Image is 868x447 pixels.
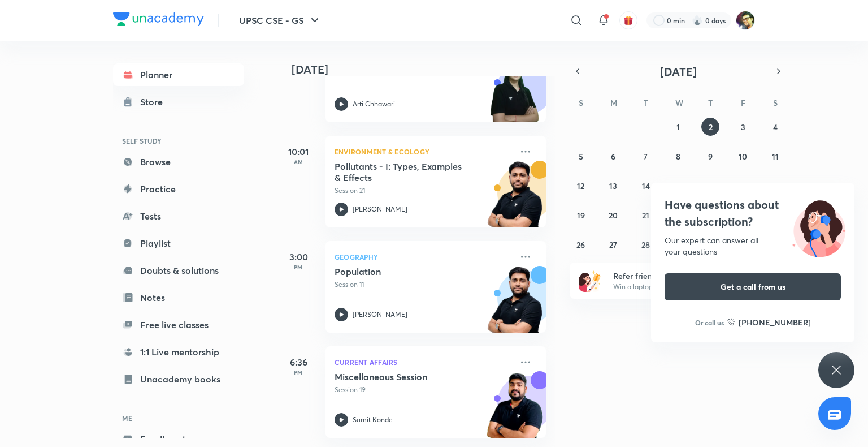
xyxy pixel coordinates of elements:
button: October 1, 2025 [669,118,687,136]
abbr: October 26, 2025 [576,239,585,250]
abbr: October 9, 2025 [708,151,713,162]
abbr: October 6, 2025 [611,151,615,162]
button: October 20, 2025 [604,206,622,224]
abbr: October 8, 2025 [676,151,680,162]
p: Or call us [695,317,724,328]
button: October 28, 2025 [637,235,655,253]
button: October 7, 2025 [637,147,655,165]
a: Notes [113,286,244,309]
p: Current Affairs [335,355,512,369]
p: Session 19 [335,385,512,395]
p: PM [276,264,321,270]
h5: Population [335,266,475,277]
abbr: October 14, 2025 [642,180,650,191]
button: October 17, 2025 [734,177,752,195]
abbr: October 11, 2025 [772,151,779,162]
h6: [PHONE_NUMBER] [739,316,811,328]
abbr: October 21, 2025 [642,210,649,221]
button: October 27, 2025 [604,235,622,253]
a: Planner [113,63,244,86]
abbr: Wednesday [675,97,683,108]
p: Arti Chhawari [353,99,395,109]
button: October 16, 2025 [701,177,719,195]
button: October 14, 2025 [637,177,655,195]
p: Environment & Ecology [335,145,512,158]
button: Get a call from us [665,273,841,300]
p: Sumit Konde [353,415,393,425]
abbr: October 7, 2025 [644,151,648,162]
a: Store [113,91,244,113]
h5: 6:36 [276,355,321,369]
a: Practice [113,178,244,200]
h4: Have questions about the subscription? [665,196,841,230]
button: October 26, 2025 [572,235,590,253]
a: Free live classes [113,313,244,336]
div: Store [140,95,170,109]
button: avatar [619,11,637,29]
button: October 11, 2025 [766,147,784,165]
div: Our expert can answer all your questions [665,235,841,257]
button: October 21, 2025 [637,206,655,224]
abbr: October 13, 2025 [609,180,617,191]
img: unacademy [484,266,546,344]
button: October 2, 2025 [701,118,719,136]
abbr: Monday [610,97,617,108]
button: October 3, 2025 [734,118,752,136]
img: unacademy [484,55,546,134]
button: [DATE] [585,63,771,79]
abbr: October 17, 2025 [739,180,747,191]
p: [PERSON_NAME] [353,204,407,214]
button: October 18, 2025 [766,177,784,195]
a: [PHONE_NUMBER] [727,316,811,328]
p: PM [276,369,321,376]
abbr: Saturday [773,97,778,108]
abbr: October 2, 2025 [709,122,713,132]
button: October 13, 2025 [604,177,622,195]
img: streak [692,15,703,26]
button: October 5, 2025 [572,147,590,165]
abbr: October 1, 2025 [676,122,680,132]
abbr: Sunday [579,97,583,108]
p: Win a laptop, vouchers & more [613,282,752,292]
h5: Miscellaneous Session [335,371,475,382]
span: [DATE] [660,64,697,79]
abbr: October 12, 2025 [577,180,584,191]
h4: [DATE] [292,63,557,76]
abbr: October 16, 2025 [706,180,714,191]
img: avatar [623,15,633,25]
img: Company Logo [113,12,204,26]
img: unacademy [484,161,546,239]
img: ttu_illustration_new.svg [783,196,854,257]
abbr: October 10, 2025 [739,151,747,162]
abbr: October 5, 2025 [579,151,583,162]
a: Tests [113,205,244,227]
button: October 8, 2025 [669,147,687,165]
button: October 9, 2025 [701,147,719,165]
p: Session 11 [335,280,512,290]
img: Mukesh Kumar Shahi [736,11,755,30]
p: Session 21 [335,186,512,196]
a: Browse [113,151,244,173]
button: UPSC CSE - GS [232,9,328,32]
button: October 19, 2025 [572,206,590,224]
button: October 6, 2025 [604,147,622,165]
h5: Pollutants - I: Types, Examples & Effects [335,161,475,183]
button: October 10, 2025 [734,147,752,165]
abbr: October 3, 2025 [741,122,745,132]
p: [PERSON_NAME] [353,310,407,320]
a: Unacademy books [113,368,244,390]
abbr: October 4, 2025 [773,122,778,132]
a: Company Logo [113,12,204,29]
h5: 3:00 [276,250,321,264]
a: Playlist [113,232,244,255]
abbr: October 28, 2025 [641,239,650,250]
h6: ME [113,409,244,428]
img: referral [579,269,601,292]
button: October 15, 2025 [669,177,687,195]
a: 1:1 Live mentorship [113,341,244,363]
p: Geography [335,250,512,264]
abbr: October 20, 2025 [609,210,618,221]
abbr: Thursday [708,97,713,108]
a: Doubts & solutions [113,259,244,282]
abbr: Friday [741,97,745,108]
